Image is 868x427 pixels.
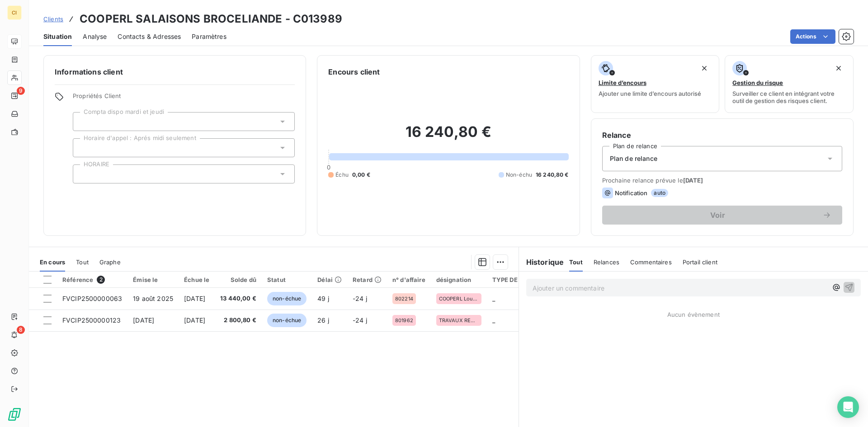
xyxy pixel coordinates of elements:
h6: Historique [519,257,564,267]
div: Retard [353,276,382,283]
img: Logo LeanPay [7,407,22,422]
div: n° d'affaire [392,276,425,283]
span: Non-échu [506,171,532,179]
span: Paramètres [192,32,226,41]
span: Clients [43,15,63,23]
span: 2 800,80 € [220,316,256,325]
button: Gestion du risqueSurveiller ce client en intégrant votre outil de gestion des risques client. [725,55,854,113]
span: Propriétés Client [73,92,295,105]
span: En cours [40,258,65,266]
span: 9 [17,87,25,95]
span: non-échue [267,292,307,305]
h3: COOPERL SALAISONS BROCELIANDE - C013989 [80,11,342,27]
span: _ [492,316,495,324]
span: [DATE] [683,177,703,184]
span: _ [492,295,495,302]
span: 0 [327,164,330,171]
span: 2 [97,276,105,284]
span: Commentaires [630,258,672,266]
div: Open Intercom Messenger [837,396,859,418]
span: Situation [43,32,72,41]
div: Échue le [184,276,209,283]
a: Clients [43,14,63,23]
span: Graphe [99,258,121,266]
button: Actions [790,29,835,44]
span: Aucun évènement [667,311,720,318]
span: Relances [594,258,619,266]
span: TRAVAUX REGIE COOPERL LOUDEAC [439,318,479,323]
h6: Informations client [55,66,295,77]
div: CI [7,5,22,20]
span: [DATE] [133,316,154,324]
h6: Relance [602,130,842,141]
span: 26 j [317,316,329,324]
span: 19 août 2025 [133,295,173,302]
span: Limite d’encours [599,79,646,86]
input: Ajouter une valeur [80,117,88,126]
span: Tout [569,258,583,266]
button: Limite d’encoursAjouter une limite d’encours autorisé [591,55,720,113]
div: Délai [317,276,342,283]
span: Échu [335,171,349,179]
span: 0,00 € [352,171,370,179]
span: 16 240,80 € [536,171,569,179]
div: Solde dû [220,276,256,283]
span: Ajouter une limite d’encours autorisé [599,90,701,97]
span: Voir [613,211,822,219]
span: auto [651,189,668,197]
input: Ajouter une valeur [80,170,88,178]
span: Surveiller ce client en intégrant votre outil de gestion des risques client. [732,90,846,104]
span: non-échue [267,314,307,327]
span: Notification [615,189,648,197]
div: Statut [267,276,307,283]
h6: Encours client [328,66,380,77]
span: 13 440,00 € [220,294,256,303]
div: Référence [62,276,122,284]
input: Ajouter une valeur [80,144,88,152]
span: 801962 [395,318,413,323]
div: Émise le [133,276,173,283]
span: 802214 [395,296,413,301]
span: Prochaine relance prévue le [602,177,842,184]
div: TYPE DE FACTURE [492,276,558,283]
span: FVCIP2500000063 [62,295,122,302]
span: Tout [76,258,89,266]
span: [DATE] [184,295,205,302]
h2: 16 240,80 € [328,123,568,150]
span: Gestion du risque [732,79,783,86]
span: -24 j [353,295,367,302]
button: Voir [602,206,842,225]
span: -24 j [353,316,367,324]
span: FVCIP2500000123 [62,316,121,324]
span: COOPERL Loudéac Sécurité isolation vapeur [439,296,479,301]
div: désignation [436,276,481,283]
span: 8 [17,326,25,334]
span: Plan de relance [610,154,657,163]
span: Portail client [683,258,717,266]
span: 49 j [317,295,329,302]
span: [DATE] [184,316,205,324]
span: Analyse [83,32,107,41]
span: Contacts & Adresses [118,32,181,41]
